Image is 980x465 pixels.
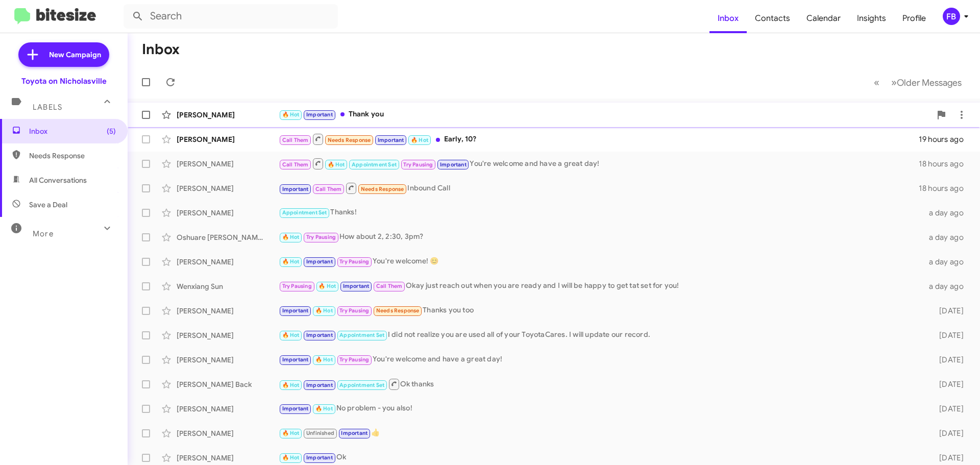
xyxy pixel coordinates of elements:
span: 🔥 Hot [315,307,333,314]
a: Contacts [747,4,798,33]
div: [PERSON_NAME] [177,453,279,463]
a: Inbox [709,4,747,33]
span: Labels [33,103,62,112]
nav: Page navigation example [868,72,968,93]
div: I did not realize you are used all of your ToyotaCares. I will update our record. [279,329,923,341]
div: [PERSON_NAME] [177,159,279,169]
div: [PERSON_NAME] [177,208,279,218]
div: [PERSON_NAME] [177,330,279,340]
div: [PERSON_NAME] [177,355,279,365]
span: Appointment Set [282,209,327,216]
span: Needs Response [361,186,404,192]
span: Needs Response [328,137,371,143]
div: Oshuare [PERSON_NAME] [177,232,279,242]
div: You're welcome and have a great day! [279,354,923,365]
a: Insights [849,4,894,33]
a: Calendar [798,4,849,33]
span: Appointment Set [339,382,384,388]
div: [DATE] [923,404,972,414]
span: Inbox [29,126,116,136]
div: [DATE] [923,453,972,463]
span: Important [282,356,309,363]
span: Try Pausing [403,161,433,168]
span: Important [306,454,333,461]
span: Unfinished [306,430,334,436]
div: You're welcome and have a great day! [279,157,919,170]
div: 👍 [279,427,923,439]
span: Needs Response [376,307,420,314]
div: [DATE] [923,379,972,389]
button: FB [934,8,969,25]
div: [PERSON_NAME] [177,183,279,193]
div: a day ago [923,257,972,267]
span: Important [343,283,370,289]
div: [PERSON_NAME] [177,404,279,414]
span: All Conversations [29,175,87,185]
span: 🔥 Hot [282,382,300,388]
div: Inbound Call [279,182,919,194]
div: 18 hours ago [919,183,972,193]
span: Important [378,137,404,143]
span: Try Pausing [339,258,369,265]
span: Call Them [376,283,403,289]
div: Ok thanks [279,378,923,390]
span: Try Pausing [339,356,369,363]
span: More [33,229,54,238]
div: Early, 10? [279,133,919,145]
span: 🔥 Hot [282,430,300,436]
span: 🔥 Hot [282,234,300,240]
span: Call Them [282,137,309,143]
div: [PERSON_NAME] Back [177,379,279,389]
div: [PERSON_NAME] [177,110,279,120]
div: Ok [279,452,923,463]
a: Profile [894,4,934,33]
span: 🔥 Hot [282,332,300,338]
span: Important [282,405,309,412]
span: 🔥 Hot [282,258,300,265]
div: 18 hours ago [919,159,972,169]
div: No problem - you also! [279,403,923,414]
input: Search [124,4,338,29]
span: New Campaign [49,50,101,60]
h1: Inbox [142,41,180,58]
span: Important [282,307,309,314]
span: Try Pausing [339,307,369,314]
div: [PERSON_NAME] [177,134,279,144]
span: 🔥 Hot [282,111,300,118]
div: Thank you [279,109,931,120]
span: Important [341,430,367,436]
span: 🔥 Hot [328,161,345,168]
div: [PERSON_NAME] [177,428,279,438]
span: Save a Deal [29,200,67,210]
span: Important [282,186,309,192]
span: Appointment Set [352,161,397,168]
span: Important [306,111,333,118]
span: Important [440,161,467,168]
span: Important [306,258,333,265]
span: Try Pausing [306,234,336,240]
div: You're welcome! 😊 [279,256,923,267]
span: Appointment Set [339,332,384,338]
div: [PERSON_NAME] [177,257,279,267]
button: Previous [868,72,886,93]
div: a day ago [923,208,972,218]
div: [DATE] [923,330,972,340]
span: 🔥 Hot [318,283,336,289]
span: (5) [107,126,116,136]
span: Needs Response [29,151,116,161]
div: Okay just reach out when you are ready and I will be happy to get tat set for you! [279,280,923,292]
div: a day ago [923,232,972,242]
span: Try Pausing [282,283,312,289]
span: Call Them [315,186,342,192]
button: Next [885,72,968,93]
div: Wenxiang Sun [177,281,279,291]
div: Thanks you too [279,305,923,316]
span: 🔥 Hot [315,405,333,412]
div: Toyota on Nicholasville [21,76,107,86]
div: [DATE] [923,355,972,365]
